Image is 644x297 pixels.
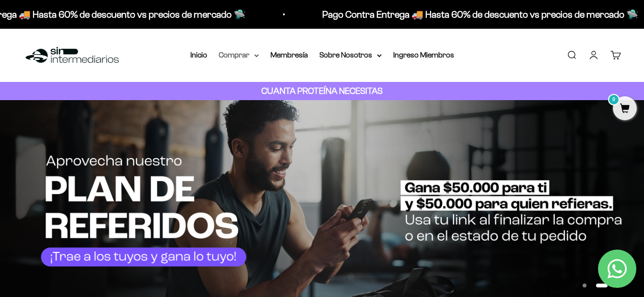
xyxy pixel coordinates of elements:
summary: Comprar [219,49,259,61]
mark: 0 [608,94,620,105]
a: Membresía [270,51,308,59]
strong: CUANTA PROTEÍNA NECESITAS [261,86,383,96]
p: Pago Contra Entrega 🚚 Hasta 60% de descuento vs precios de mercado 🛸 [321,7,637,22]
a: 0 [613,104,637,114]
summary: Sobre Nosotros [319,49,382,61]
a: Inicio [190,51,207,59]
a: Ingreso Miembros [393,51,454,59]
